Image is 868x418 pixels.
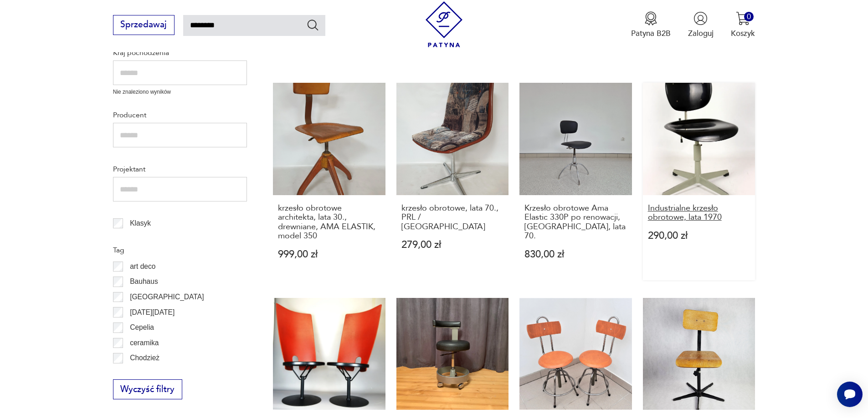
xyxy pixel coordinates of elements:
[648,231,750,241] p: 290,00 zł
[631,11,671,39] a: Ikona medaluPatyna B2B
[736,11,750,25] img: Ikona koszyka
[273,83,385,280] a: krzesło obrotowe architekta, lata 30., drewniane, AMA ELASTIK, model 350krzesło obrotowe architek...
[306,18,319,31] button: Szukaj
[837,382,863,407] iframe: Smartsupp widget button
[130,276,158,287] p: Bauhaus
[421,1,467,47] img: Patyna - sklep z meblami i dekoracjami vintage
[693,11,708,25] img: Ikonka użytkownika
[113,22,175,29] a: Sprzedawaj
[731,11,755,39] button: 0Koszyk
[278,204,380,241] h3: krzesło obrotowe architekta, lata 30., drewniane, AMA ELASTIK, model 350
[648,204,750,222] h3: Industrialne krzesło obrotowe, lata 1970
[130,337,159,349] p: ceramika
[688,28,714,39] p: Zaloguj
[631,11,671,39] button: Patyna B2B
[401,204,504,232] h3: krzesło obrotowe, lata 70., PRL / [GEOGRAPHIC_DATA]
[731,28,755,39] p: Koszyk
[130,307,175,318] p: [DATE][DATE]
[130,261,155,272] p: art deco
[278,250,380,259] p: 999,00 zł
[524,250,627,259] p: 830,00 zł
[519,83,632,280] a: Krzesło obrotowe Ama Elastic 330P po renowacji, Niemcy, lata 70.Krzesło obrotowe Ama Elastic 330P...
[643,83,755,280] a: Industrialne krzesło obrotowe, lata 1970Industrialne krzesło obrotowe, lata 1970290,00 zł
[113,244,247,256] p: Tag
[113,109,247,121] p: Producent
[744,12,754,21] div: 0
[130,352,159,364] p: Chodzież
[113,379,182,399] button: Wyczyść filtry
[644,11,658,25] img: Ikona medalu
[130,291,204,303] p: [GEOGRAPHIC_DATA]
[113,88,247,96] p: Nie znaleziono wyników
[113,47,247,59] p: Kraj pochodzenia
[631,28,671,39] p: Patyna B2B
[688,11,714,39] button: Zaloguj
[130,368,157,379] p: Ćmielów
[130,217,151,229] p: Klasyk
[130,322,154,333] p: Cepelia
[113,163,247,175] p: Projektant
[396,83,509,280] a: krzesło obrotowe, lata 70., PRL / DDRkrzesło obrotowe, lata 70., PRL / [GEOGRAPHIC_DATA]279,00 zł
[401,240,504,250] p: 279,00 zł
[524,204,627,241] h3: Krzesło obrotowe Ama Elastic 330P po renowacji, [GEOGRAPHIC_DATA], lata 70.
[113,15,175,35] button: Sprzedawaj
